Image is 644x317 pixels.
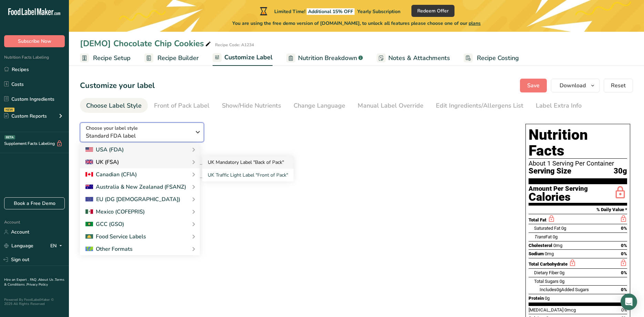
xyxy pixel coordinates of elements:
div: Calories [529,192,588,202]
span: 0% [621,270,627,275]
div: Amount Per Serving [529,186,588,192]
i: Trans [534,234,545,239]
span: Recipe Builder [157,53,199,63]
span: Dietary Fiber [534,270,559,275]
span: Additional 15% OFF [307,8,355,15]
div: Change Language [294,101,345,110]
a: Customize Label [213,50,273,66]
span: 0mg [553,243,562,248]
div: Edit Ingredients/Allergens List [436,101,523,110]
span: 0% [621,251,627,256]
a: Notes & Attachments [377,50,450,66]
span: Includes Added Sugars [540,287,589,292]
span: 0% [621,226,627,231]
span: Recipe Costing [477,53,519,63]
span: Choose your label style [86,125,138,132]
span: Notes & Attachments [388,53,450,63]
span: Saturated Fat [534,226,560,231]
div: Other Formats [85,245,133,253]
div: About 1 Serving Per Container [529,160,627,167]
span: 0g [553,234,558,239]
button: Download [551,79,600,92]
span: Redeem Offer [417,7,449,14]
button: Reset [604,79,633,92]
div: Recipe Code: A1234 [215,42,254,48]
div: Label Extra Info [536,101,582,110]
div: Canadian (CFIA) [85,170,137,179]
div: Choose Label Style [86,101,142,110]
section: % Daily Value * [529,206,627,214]
span: 0% [621,243,627,248]
span: Customize Label [224,53,273,62]
span: 0% [621,307,627,313]
span: Cholesterol [529,243,552,248]
div: [DEMO] Chocolate Chip Cookies [80,37,212,50]
span: Reset [611,81,626,90]
span: Protein [529,296,544,301]
span: Sodium [529,251,544,256]
div: BETA [4,135,15,139]
span: Standard FDA label [86,132,191,140]
div: Powered By FoodLabelMaker © 2025 All Rights Reserved [4,298,65,306]
div: Manual Label Override [358,101,423,110]
span: 0g [560,279,564,284]
div: Show/Hide Nutrients [222,101,281,110]
a: Hire an Expert . [4,277,29,282]
span: Total Fat [529,217,546,222]
a: Recipe Builder [144,50,199,66]
span: plans [469,20,481,27]
span: 0mg [545,251,554,256]
a: Terms & Conditions . [4,277,64,287]
span: Download [560,81,586,90]
a: Language [4,240,33,252]
span: You are using the free demo version of [DOMAIN_NAME], to unlock all features please choose one of... [232,20,481,27]
a: UK Mandatory Label "Back of Pack" [202,156,294,169]
a: Book a Free Demo [4,197,65,209]
span: 0g [545,296,550,301]
div: Custom Reports [4,112,47,120]
span: 0g [560,270,564,275]
button: Choose your label style Standard FDA label [80,122,204,142]
div: EU (DG [DEMOGRAPHIC_DATA]) [85,195,180,204]
div: Limited Time! [258,7,400,15]
span: [MEDICAL_DATA] [529,307,563,313]
span: Total Sugars [534,279,559,284]
a: Recipe Setup [80,50,131,66]
a: About Us . [38,277,55,282]
div: Mexico (COFEPRIS) [85,208,145,216]
a: FAQ . [30,277,38,282]
span: Nutrition Breakdown [298,53,357,63]
a: Nutrition Breakdown [286,50,363,66]
div: Food Service Labels [85,232,146,241]
div: UK (FSA) [85,158,119,166]
div: GCC (GSO) [85,220,124,228]
div: USA (FDA) [85,146,124,154]
a: UK Traffic Light Label "Front of Pack" [202,169,294,181]
span: Serving Size [529,167,571,176]
span: Total Carbohydrate [529,261,568,267]
span: 0g [561,226,566,231]
button: Subscribe Now [4,35,65,47]
button: Save [520,79,547,92]
div: Front of Pack Label [154,101,209,110]
h1: Nutrition Facts [529,127,627,159]
div: Australia & New Zealanad (FSANZ) [85,183,186,191]
h1: Customize your label [80,80,155,91]
div: Open Intercom Messenger [621,294,637,310]
a: Recipe Costing [464,50,519,66]
span: 0mcg [564,307,576,313]
span: Yearly Subscription [357,8,400,15]
span: Save [527,81,540,90]
button: Redeem Offer [411,5,454,17]
span: 0% [621,287,627,292]
span: Fat [534,234,552,239]
div: EN [50,242,65,250]
span: 0g [556,287,561,292]
img: 2Q== [85,222,93,227]
span: 30g [614,167,627,176]
span: Recipe Setup [93,53,131,63]
div: NEW [4,108,14,112]
a: Privacy Policy [27,282,48,287]
span: Subscribe Now [18,38,51,45]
